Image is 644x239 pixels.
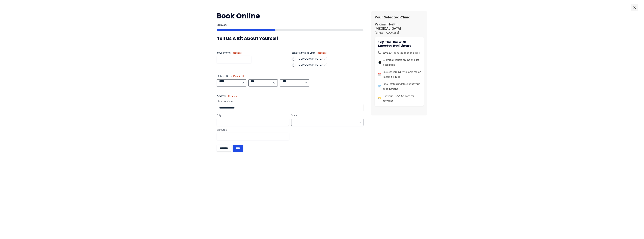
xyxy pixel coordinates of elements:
legend: Date of Birth [217,74,244,78]
label: [DEMOGRAPHIC_DATA] [298,63,363,67]
legend: Sex assigned at Birth [292,51,327,55]
span: 📲 [378,60,381,65]
span: 💳 [378,96,381,101]
span: 📅 [378,72,381,77]
span: 📞 [378,50,381,55]
li: Save 20+ minutes of phone calls [378,50,421,55]
label: ZIP Code [217,128,289,132]
label: Your Phone [217,51,289,55]
span: (Required) [232,51,242,54]
span: × [631,4,638,11]
h2: Book Online [217,11,363,20]
li: Easy scheduling with most major imaging clinics [378,69,421,79]
h4: Skip the line with Expected Healthcare [378,40,421,47]
li: Use your HSA/FSA card for payment [378,93,421,103]
h3: Tell us a bit about yourself [217,36,363,41]
span: 5 [226,23,227,26]
h3: Your Selected Clinic [375,15,424,19]
label: [DEMOGRAPHIC_DATA] [298,57,363,61]
li: Email status updates about your appointment [378,81,421,91]
li: Submit a request online and get a call back [378,57,421,67]
span: (Required) [233,75,244,77]
span: 📧 [378,84,381,89]
label: Street Address [217,99,363,103]
p: Step of [217,24,363,26]
p: [STREET_ADDRESS] [375,31,424,35]
span: (Required) [228,95,238,97]
span: 2 [222,23,223,26]
label: State [291,114,363,117]
span: (Required) [317,51,327,54]
p: Palomar Health [MEDICAL_DATA] [375,22,424,31]
label: City [217,114,289,117]
legend: Address [217,94,238,98]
